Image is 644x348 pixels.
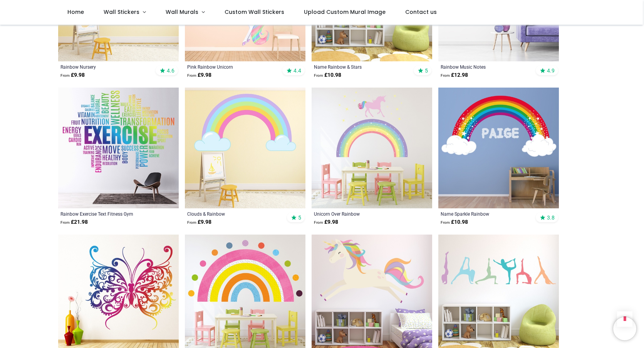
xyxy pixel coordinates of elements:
[438,88,559,208] img: Personalised Name Sparkle Rainbow Wall Sticker
[104,8,139,16] span: Wall Stickers
[314,211,407,217] a: Unicorn Over Rainbow
[185,88,305,208] img: Clouds & Rainbow Wall Sticker
[314,218,338,226] strong: £ 9.98
[298,214,301,221] span: 5
[187,220,196,225] span: From
[304,8,386,16] span: Upload Custom Mural Image
[441,71,468,79] strong: £ 12.98
[60,71,85,79] strong: £ 9.98
[314,73,323,78] span: From
[60,220,70,225] span: From
[425,67,428,74] span: 5
[441,73,450,78] span: From
[60,64,153,70] a: Rainbow Nursery
[166,8,198,16] span: Wall Murals
[60,218,88,226] strong: £ 21.98
[441,64,533,70] a: Rainbow Music Notes
[187,73,196,78] span: From
[67,8,84,16] span: Home
[441,211,533,217] a: Name Sparkle Rainbow
[314,71,341,79] strong: £ 10.98
[225,8,284,16] span: Custom Wall Stickers
[312,88,432,208] img: Unicorn Over Rainbow Wall Sticker
[314,64,407,70] a: Name Rainbow & Stars
[58,88,179,208] img: Rainbow Exercise Text Fitness Gym Wall Sticker
[293,67,301,74] span: 4.4
[187,218,211,226] strong: £ 9.98
[613,317,636,340] iframe: Brevo live chat
[441,220,450,225] span: From
[187,71,211,79] strong: £ 9.98
[60,73,70,78] span: From
[187,211,280,217] a: Clouds & Rainbow
[405,8,437,16] span: Contact us
[441,218,468,226] strong: £ 10.98
[60,211,153,217] a: Rainbow Exercise Text Fitness Gym
[314,220,323,225] span: From
[547,214,555,221] span: 3.8
[167,67,174,74] span: 4.6
[547,67,555,74] span: 4.9
[187,64,280,70] a: Pink Rainbow Unicorn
